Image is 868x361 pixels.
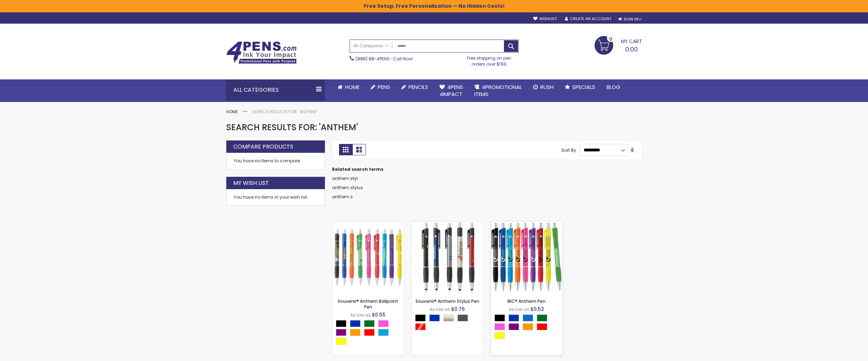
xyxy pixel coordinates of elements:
div: Green [537,314,547,321]
a: Souvenir® Anthem Ballpoint Pen [338,298,398,310]
div: Turquoise [378,329,389,336]
span: Pencils [408,83,428,91]
div: Black [415,314,426,321]
a: Souvenir® Anthem Stylus Pen [412,221,483,227]
div: Yellow [336,338,346,345]
div: Black [336,320,346,327]
div: Select A Color [494,314,562,341]
div: Free shipping on pen orders over $199 [460,53,519,67]
a: Wishlist [533,16,557,22]
a: Pens [365,79,396,95]
span: $0.55 [372,311,386,318]
div: Orange [350,329,361,336]
span: Rush [540,83,554,91]
span: As low as [509,306,529,312]
strong: My Wish List [233,179,269,187]
span: As low as [430,306,450,312]
span: Search results for: 'anthem' [226,121,358,133]
div: Champagne [443,314,454,321]
a: Home [332,79,365,95]
div: Yellow [494,332,505,339]
div: All Categories [226,79,325,101]
div: Orange [523,323,533,330]
div: Black [494,314,505,321]
span: 4PROMOTIONAL ITEMS [474,83,522,98]
span: Pens [378,83,390,91]
span: Home [345,83,359,91]
a: Souvenir® Anthem Stylus Pen [415,298,479,304]
a: 4Pens4impact [434,79,469,102]
a: (888) 88-4PENS [356,56,389,62]
span: All Categories [353,43,389,49]
div: Purple [336,329,346,336]
strong: Compare Products [233,143,293,151]
div: Red [537,323,547,330]
a: BIC® Anthem Pen [491,221,562,227]
div: Select A Color [415,314,483,332]
a: Specials [559,79,601,95]
a: All Categories [350,40,392,52]
strong: Search results for: 'anthem' [252,109,317,115]
div: Blue [429,314,440,321]
a: Rush [528,79,559,95]
div: Red [364,329,375,336]
img: Souvenir® Anthem Ballpoint Pen [332,222,404,293]
a: Home [226,109,238,115]
span: Blog [607,83,620,91]
div: Purple [509,323,519,330]
span: As low as [350,312,371,318]
a: Pencils [396,79,434,95]
div: Blue Light [523,314,533,321]
a: 4PROMOTIONALITEMS [469,79,528,102]
a: Souvenir® Anthem Ballpoint Pen [332,221,404,227]
div: Green [364,320,375,327]
a: BIC® Anthem Pen [507,298,546,304]
div: Blue [350,320,361,327]
img: Souvenir® Anthem Stylus Pen [412,222,483,293]
span: Specials [572,83,595,91]
dt: Related search terms [332,167,642,172]
a: anthem styl [332,175,358,181]
div: Pink [494,323,505,330]
div: Sign In [618,17,642,22]
span: 0 [609,36,612,42]
span: $0.76 [451,306,465,313]
div: Pink [378,320,389,327]
img: 4Pens Custom Pens and Promotional Products [226,41,297,64]
div: You have no items in your wish list. [234,194,318,200]
a: 0.00 0 [595,36,642,54]
span: - Call Now! [356,56,413,62]
strong: Grid [339,144,352,155]
span: 4Pens 4impact [439,83,463,98]
a: Blog [601,79,626,95]
a: Create an Account [565,16,611,22]
div: Gunmetal [457,314,468,321]
span: $0.52 [530,306,544,313]
a: anthem stylus [332,185,363,191]
div: Blue [509,314,519,321]
img: BIC® Anthem Pen [491,222,562,293]
label: Sort By [561,147,576,153]
div: You have no items to compare. [226,153,325,169]
a: anthem s [332,194,353,200]
span: 0.00 [625,45,638,54]
div: Select A Color [336,320,404,347]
